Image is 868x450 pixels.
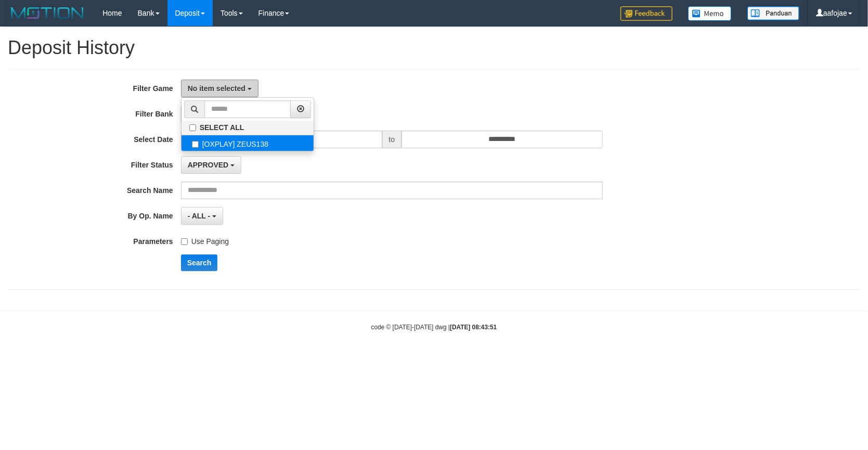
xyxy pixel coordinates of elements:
input: SELECT ALL [189,124,196,131]
label: Use Paging [181,233,229,247]
input: [OXPLAY] ZEUS138 [192,141,199,148]
button: APPROVED [181,156,241,174]
label: [OXPLAY] ZEUS138 [182,135,314,151]
button: No item selected [181,80,258,97]
small: code © [DATE]-[DATE] dwg | [371,324,497,331]
img: Button%20Memo.svg [688,6,732,21]
span: - ALL - [188,212,211,220]
img: Feedback.jpg [620,6,672,21]
span: APPROVED [188,161,229,169]
span: No item selected [188,84,245,93]
img: panduan.png [747,6,799,20]
input: Use Paging [181,238,188,245]
button: - ALL - [181,207,223,225]
span: to [382,131,402,148]
h1: Deposit History [8,37,860,58]
label: SELECT ALL [182,121,314,135]
button: Search [181,254,218,271]
strong: [DATE] 08:43:51 [450,324,497,331]
img: MOTION_logo.png [8,5,87,21]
